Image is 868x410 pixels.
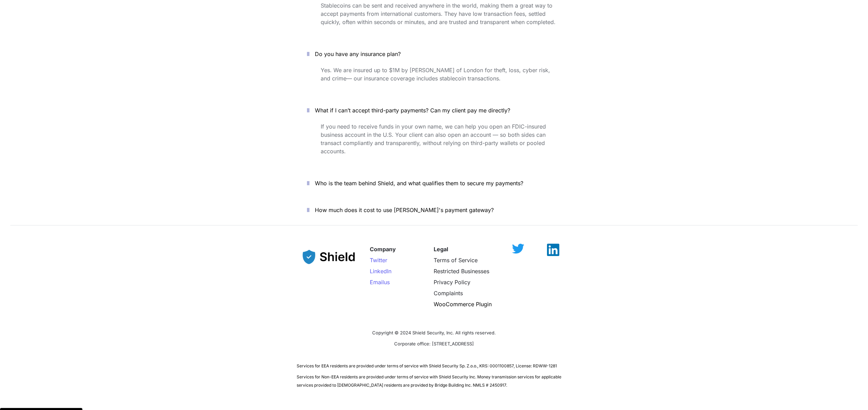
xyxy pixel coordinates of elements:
a: Privacy Policy [434,279,470,286]
span: Who is the team behind Shield, and what qualifies them to secure my payments? [315,180,523,187]
span: What if I can’t accept third-party payments? Can my client pay me directly? [315,107,510,114]
div: What if I can’t accept third-party payments? Can my client pay me directly? [297,121,571,167]
a: WooCommerce Plugin [434,301,492,308]
span: Email [370,279,384,286]
span: Services for Non-EEA residents are provided under terms of service with Shield Security Inc. Mone... [297,374,562,388]
strong: Company [370,246,396,253]
span: Stablecoins can be sent and received anywhere in the world, making them a great way to accept pay... [321,2,556,25]
span: Services for EEA residents are provided under terms of service with Shield Security Sp. Z.o.o., K... [297,363,557,368]
span: Yes. We are insured up to $1M by [PERSON_NAME] of London for theft, loss, cyber risk, and crime— ... [321,67,552,82]
span: us [384,279,390,286]
span: If you need to receive funds in your own name, we can help you open an FDIC-insured business acco... [321,123,548,155]
button: Who is the team behind Shield, and what qualifies them to secure my payments? [297,173,571,194]
span: Corporate office: [STREET_ADDRESS] [394,341,474,346]
div: Do you have any insurance plan? [297,65,571,94]
button: Do you have any insurance plan? [297,43,571,65]
span: Copyright © 2024 Shield Security, Inc. All rights reserved. [372,330,496,335]
a: Terms of Service [434,257,478,264]
strong: Legal [434,246,448,253]
button: What if I can’t accept third-party payments? Can my client pay me directly? [297,100,571,121]
a: LinkedIn [370,268,391,275]
span: How much does it cost to use [PERSON_NAME]'s payment gateway? [315,207,494,213]
button: How much does it cost to use [PERSON_NAME]'s payment gateway? [297,199,571,221]
span: Do you have any insurance plan? [315,51,401,57]
a: Restricted Businesses [434,268,489,275]
a: Emailus [370,279,390,286]
a: Complaints [434,290,463,297]
a: Twitter [370,257,387,264]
